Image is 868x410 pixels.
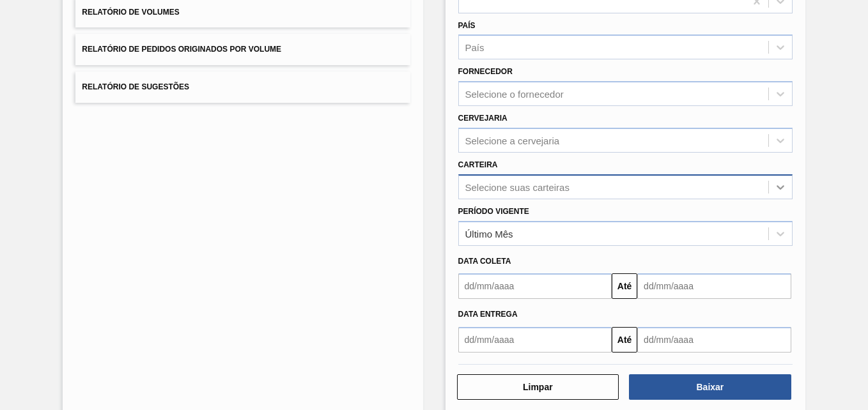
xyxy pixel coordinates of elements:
[637,327,791,353] input: dd/mm/aaaa
[458,327,612,353] input: dd/mm/aaaa
[612,273,637,299] button: Até
[458,114,508,123] label: Cervejaria
[82,45,281,54] span: Relatório de Pedidos Originados por Volume
[465,181,570,192] div: Selecione suas carteiras
[465,89,564,100] div: Selecione o fornecedor
[458,67,513,76] label: Fornecedor
[75,34,410,65] button: Relatório de Pedidos Originados por Volume
[82,82,189,91] span: Relatório de Sugestões
[465,135,560,146] div: Selecione a cervejaria
[458,273,612,299] input: dd/mm/aaaa
[82,8,179,17] span: Relatório de Volumes
[75,72,410,103] button: Relatório de Sugestões
[458,257,511,266] span: Data coleta
[458,310,518,319] span: Data entrega
[458,207,529,216] label: Período Vigente
[465,42,484,53] div: País
[458,21,476,30] label: País
[465,228,513,239] div: Último Mês
[637,273,791,299] input: dd/mm/aaaa
[629,374,791,400] button: Baixar
[457,374,619,400] button: Limpar
[612,327,637,353] button: Até
[458,160,498,169] label: Carteira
